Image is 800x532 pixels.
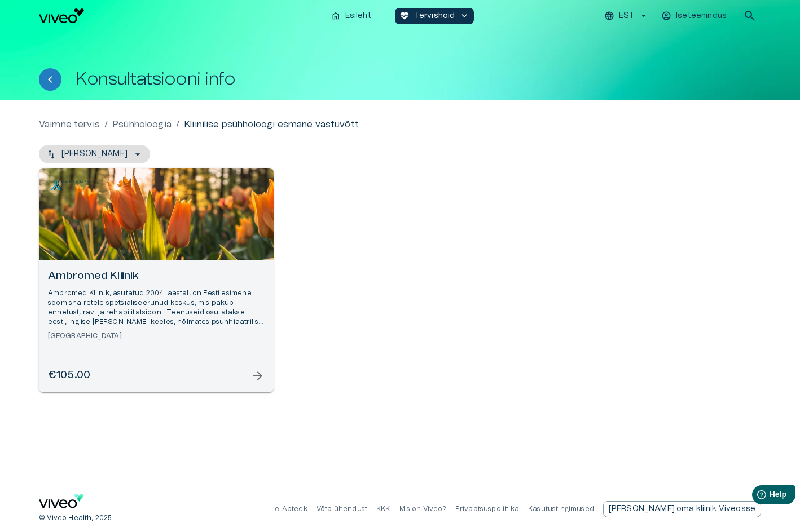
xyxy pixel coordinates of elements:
p: © Viveo Health, 2025 [39,513,112,523]
h6: €105.00 [48,368,90,383]
button: Iseteenindus [660,8,729,24]
p: [PERSON_NAME] [61,148,128,160]
p: / [104,118,108,131]
button: EST [603,8,650,24]
button: open search modal [739,5,761,27]
button: [PERSON_NAME] [39,145,150,163]
h6: Ambromed Kliinik [48,269,265,284]
a: Privaatsuspoliitika [455,506,519,512]
a: Navigate to homepage [39,8,322,23]
span: keyboard_arrow_down [459,11,469,21]
p: [PERSON_NAME] oma kliinik Viveosse [609,503,755,515]
span: ecg_heart [399,11,410,21]
a: Vaimne tervis [39,118,100,131]
button: ecg_heartTervishoidkeyboard_arrow_down [395,8,474,24]
p: Kliinilise psühholoogi esmane vastuvõtt [184,118,359,131]
a: Psühholoogia [112,118,172,131]
p: Ambromed Kliinik, asutatud 2004. aastal, on Eesti esimene söömis­häiretele spetsialiseerunud kesk... [48,289,265,327]
p: Tervishoid [414,10,455,22]
button: Tagasi [39,68,61,91]
p: Iseteenindus [676,10,727,22]
h1: Konsultatsiooni info [75,69,235,89]
p: Võta ühendust [317,504,367,514]
a: Kasutustingimused [528,506,594,512]
p: EST [619,10,634,22]
img: Viveo logo [39,8,84,23]
a: Send email to partnership request to viveo [603,501,761,517]
span: search [743,9,757,23]
p: / [176,118,179,131]
a: e-Apteek [275,506,307,512]
p: Esileht [345,10,371,22]
span: home [331,11,341,21]
iframe: Help widget launcher [712,481,800,512]
span: arrow_forward [251,369,265,383]
p: Mis on Viveo? [399,504,446,514]
a: Open selected supplier available booking dates [39,168,274,392]
div: [PERSON_NAME] oma kliinik Viveosse [603,501,761,517]
img: Ambromed Kliinik logo [47,176,93,194]
button: homeEsileht [326,8,377,24]
a: Navigate to home page [39,494,84,512]
h6: [GEOGRAPHIC_DATA] [48,331,265,341]
a: KKK [376,506,390,512]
